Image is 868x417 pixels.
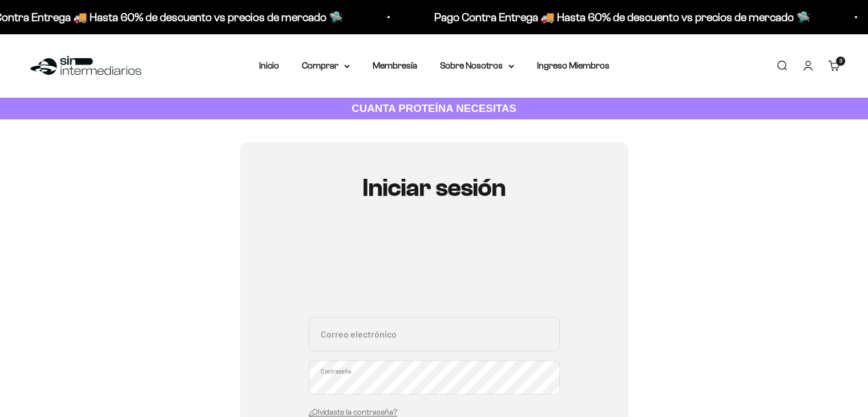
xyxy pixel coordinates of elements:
p: Pago Contra Entrega 🚚 Hasta 60% de descuento vs precios de mercado 🛸 [433,8,809,26]
summary: Sobre Nosotros [440,58,514,73]
iframe: Social Login Buttons [309,235,560,303]
summary: Comprar [302,58,350,73]
a: Ingreso Miembros [537,61,609,70]
strong: CUANTA PROTEÍNA NECESITAS [352,102,516,114]
span: 3 [839,58,842,64]
a: ¿Olvidaste la contraseña? [309,408,397,416]
h1: Iniciar sesión [309,174,560,202]
a: Membresía [373,61,417,70]
a: Inicio [259,61,279,70]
